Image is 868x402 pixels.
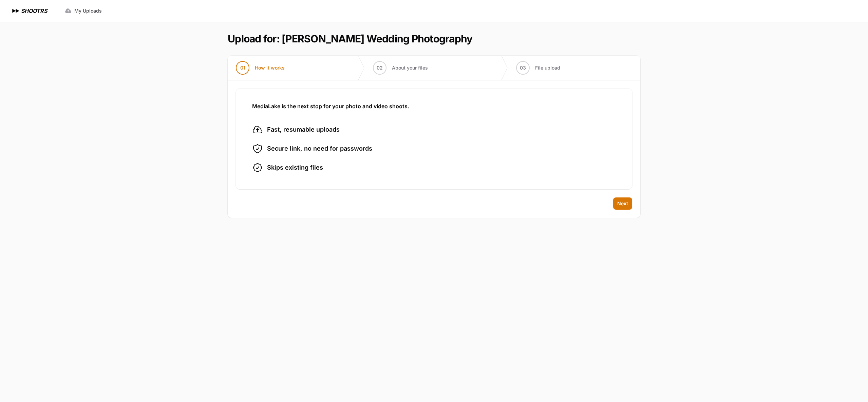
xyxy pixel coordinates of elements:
[267,144,372,153] span: Secure link, no need for passwords
[228,33,472,45] h1: Upload for: [PERSON_NAME] Wedding Photography
[365,56,436,80] button: 02 About your files
[617,200,628,207] span: Next
[240,64,245,71] span: 01
[267,163,323,172] span: Skips existing files
[252,102,616,110] h3: MediaLake is the next stop for your photo and video shoots.
[255,64,285,71] span: How it works
[228,56,293,80] button: 01 How it works
[535,64,560,71] span: File upload
[11,7,47,15] a: SHOOTRS SHOOTRS
[61,5,106,17] a: My Uploads
[267,125,340,134] span: Fast, resumable uploads
[392,64,428,71] span: About your files
[377,64,383,71] span: 02
[508,56,568,80] button: 03 File upload
[520,64,526,71] span: 03
[21,7,47,15] h1: SHOOTRS
[11,7,21,15] img: SHOOTRS
[74,7,102,14] span: My Uploads
[613,197,632,210] button: Next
